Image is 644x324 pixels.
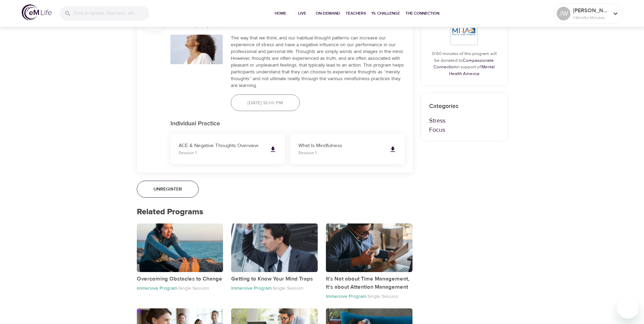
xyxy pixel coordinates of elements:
[429,51,499,77] p: 0/60 minutes of this program will be donated to in support of
[137,275,223,283] p: Overcoming Obstacles to Change
[573,6,609,15] p: [PERSON_NAME].[PERSON_NAME]
[557,7,570,20] div: JW
[137,285,178,291] p: Immersive Program ·
[449,64,495,76] a: Mental Health America
[137,181,199,198] button: Unregister
[272,10,289,17] span: Home
[179,142,264,150] p: ACE & Negative Thoughts Overview
[294,10,310,17] span: Live
[405,10,439,17] span: The Connection
[22,4,52,20] img: logo
[170,134,285,164] a: ACE & Negative Thoughts OverviewSession 1
[298,142,384,150] p: What Is Mindfulness
[434,58,494,70] a: Compassionate Connection
[178,285,209,291] p: Single Session
[74,6,149,21] input: Find programs, teachers, etc...
[326,293,367,300] p: Immersive Program ·
[429,116,499,125] p: Stress
[371,10,400,17] span: 1% Challenge
[179,150,264,157] p: Session 1
[137,206,413,218] p: Related Programs
[298,150,384,157] p: Session 1
[153,185,182,194] span: Unregister
[346,10,366,17] span: Teachers
[290,134,405,164] a: What Is MindfulnessSession 1
[231,285,273,291] p: Immersive Program ·
[326,275,412,291] p: It's Not about Time Management, It's about Attention Management
[273,285,303,291] p: Single Session
[573,15,609,21] p: 1 Mindful Minutes
[316,10,340,17] span: On-Demand
[231,35,405,89] div: The way that we think, and our habitual thought patterns can increase our experience of stress an...
[617,297,639,319] iframe: Button to launch messaging window
[429,102,499,111] p: Categories
[429,125,499,134] p: Focus
[170,119,405,128] p: Individual Practice
[367,293,398,300] p: Single Session
[231,275,318,283] p: Getting to Know Your Mind Traps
